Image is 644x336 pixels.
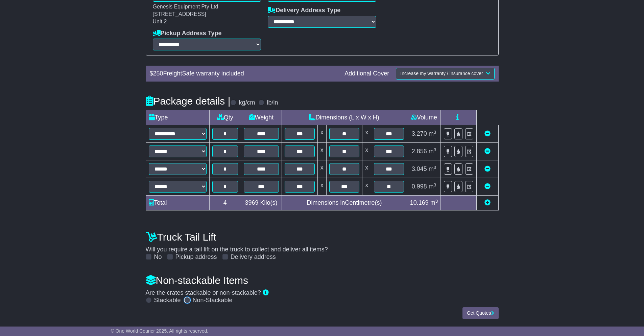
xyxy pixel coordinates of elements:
span: 3969 [245,199,258,206]
label: Non-Stackable [193,297,233,304]
label: lb/in [267,99,278,107]
span: Unit 2 [153,19,167,24]
sup: 3 [434,147,436,152]
td: x [317,178,326,196]
span: 3.045 [412,165,427,172]
button: Increase my warranty / insurance cover [396,68,494,80]
div: Will you require a tail lift on the truck to collect and deliver all items? [142,228,502,261]
span: m [429,130,436,137]
td: x [362,125,371,143]
label: Pickup address [175,253,217,261]
span: [STREET_ADDRESS] [153,11,206,17]
sup: 3 [435,199,438,204]
td: Kilo(s) [241,196,282,210]
span: © One World Courier 2025. All rights reserved. [111,328,209,334]
td: Type [146,110,209,125]
td: Qty [209,110,241,125]
sup: 3 [434,182,436,187]
a: Add new item [484,199,491,206]
span: m [429,165,436,172]
sup: 3 [434,165,436,170]
span: Genesis Equipment Pty Ltd [153,4,218,9]
a: Remove this item [484,148,491,155]
span: m [429,183,436,190]
label: Delivery Address Type [268,7,340,14]
span: m [429,148,436,155]
td: x [362,160,371,178]
td: x [362,178,371,196]
a: Remove this item [484,130,491,137]
span: 3.270 [412,130,427,137]
td: Weight [241,110,282,125]
td: x [317,160,326,178]
td: Total [146,196,209,210]
label: kg/cm [239,99,255,107]
a: Remove this item [484,165,491,172]
span: 0.998 [412,183,427,190]
h4: Truck Tail Lift [146,231,499,243]
span: Are the crates stackable or non-stackable? [146,289,261,296]
span: Increase my warranty / insurance cover [400,71,483,76]
label: Pickup Address Type [153,30,222,37]
td: Volume [407,110,441,125]
div: $ FreightSafe warranty included [146,70,341,77]
label: Delivery address [231,253,276,261]
a: Remove this item [484,183,491,190]
span: 250 [153,70,163,77]
td: Dimensions in Centimetre(s) [282,196,407,210]
td: x [362,143,371,160]
sup: 3 [434,130,436,135]
td: x [317,125,326,143]
td: Dimensions (L x W x H) [282,110,407,125]
span: 10.169 [410,199,429,206]
label: Stackable [154,297,181,304]
div: Additional Cover [341,70,392,77]
h4: Package details | [146,95,231,107]
span: 2.856 [412,148,427,155]
label: No [154,253,162,261]
td: x [317,143,326,160]
span: m [430,199,438,206]
h4: Non-stackable Items [146,275,499,286]
button: Get Quotes [462,307,499,319]
td: 4 [209,196,241,210]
